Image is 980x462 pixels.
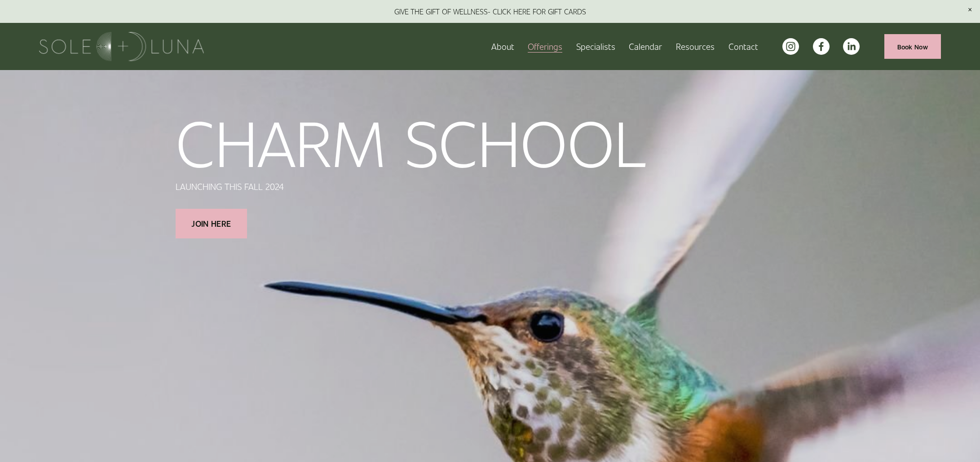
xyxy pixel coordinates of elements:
span: Resources [676,40,715,53]
a: instagram-unauth [782,38,799,55]
a: About [491,39,514,54]
p: CHARM SCHOOL [176,109,647,172]
a: JOIN HERE [176,209,247,238]
a: Book Now [884,34,941,59]
a: Calendar [629,39,662,54]
a: Contact [728,39,758,54]
p: LAUNCHING THIS FALL 2024 [176,180,647,194]
img: Sole + Luna [39,32,204,61]
a: facebook-unauth [813,38,830,55]
a: folder dropdown [528,39,562,54]
a: Specialists [576,39,615,54]
a: LinkedIn [843,38,860,55]
a: folder dropdown [676,39,715,54]
span: Offerings [528,40,562,53]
